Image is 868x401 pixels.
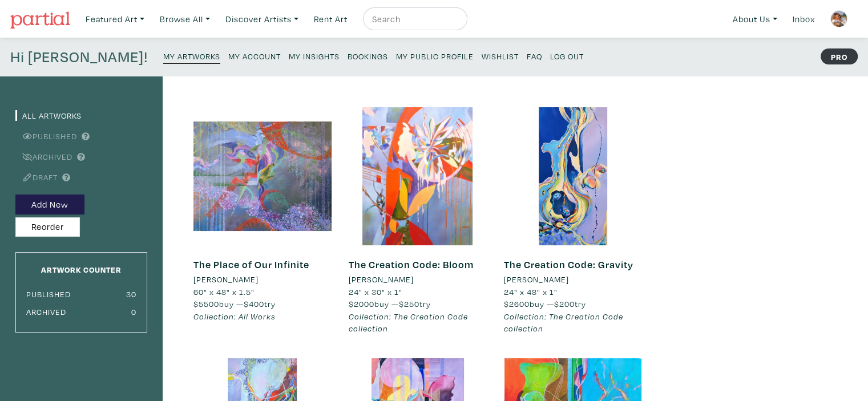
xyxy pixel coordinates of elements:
[15,110,82,121] a: All Artworks
[228,48,281,63] a: My Account
[80,7,150,31] a: Featured Art
[10,48,148,66] h4: Hi [PERSON_NAME]!
[193,273,332,286] a: [PERSON_NAME]
[349,311,468,334] em: Collection: The Creation Code collection
[193,273,259,286] li: [PERSON_NAME]
[15,217,80,237] button: Reorder
[728,7,782,31] a: About Us
[550,48,584,63] a: Log Out
[289,51,340,62] small: My Insights
[504,311,623,334] em: Collection: The Creation Code collection
[163,51,220,62] small: My Artworks
[504,298,586,309] span: buy — try
[228,51,281,62] small: My Account
[41,264,122,275] small: Artwork Counter
[131,306,136,317] small: 0
[504,273,642,286] a: [PERSON_NAME]
[504,286,558,297] span: 24" x 48" x 1"
[244,298,264,309] span: $400
[527,51,542,62] small: FAQ
[155,7,215,31] a: Browse All
[830,10,847,27] img: phpThumb.php
[396,48,474,63] a: My Public Profile
[220,7,304,31] a: Discover Artists
[482,51,519,62] small: Wishlist
[399,298,419,309] span: $250
[482,48,519,63] a: Wishlist
[163,48,220,64] a: My Artworks
[193,258,309,271] a: The Place of Our Infinite
[15,131,77,141] a: Published
[348,51,388,62] small: Bookings
[504,273,569,286] li: [PERSON_NAME]
[788,7,820,31] a: Inbox
[371,12,457,26] input: Search
[15,172,58,183] a: Draft
[349,273,487,286] a: [PERSON_NAME]
[349,298,431,309] span: buy — try
[289,48,340,63] a: My Insights
[193,298,219,309] span: $5500
[193,286,255,297] span: 60" x 48" x 1.5"
[821,48,858,64] strong: PRO
[15,195,84,214] button: Add New
[349,298,374,309] span: $2000
[26,306,66,317] small: Archived
[349,286,402,297] span: 24" x 30" x 1"
[15,151,72,162] a: Archived
[550,51,584,62] small: Log Out
[348,48,388,63] a: Bookings
[527,48,542,63] a: FAQ
[554,298,575,309] span: $200
[504,258,633,271] a: The Creation Code: Gravity
[349,273,414,286] li: [PERSON_NAME]
[193,311,276,322] em: Collection: All Works
[309,7,353,31] a: Rent Art
[126,289,136,299] small: 30
[349,258,474,271] a: The Creation Code: Bloom
[504,298,530,309] span: $2600
[193,298,276,309] span: buy — try
[396,51,474,62] small: My Public Profile
[26,289,71,299] small: Published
